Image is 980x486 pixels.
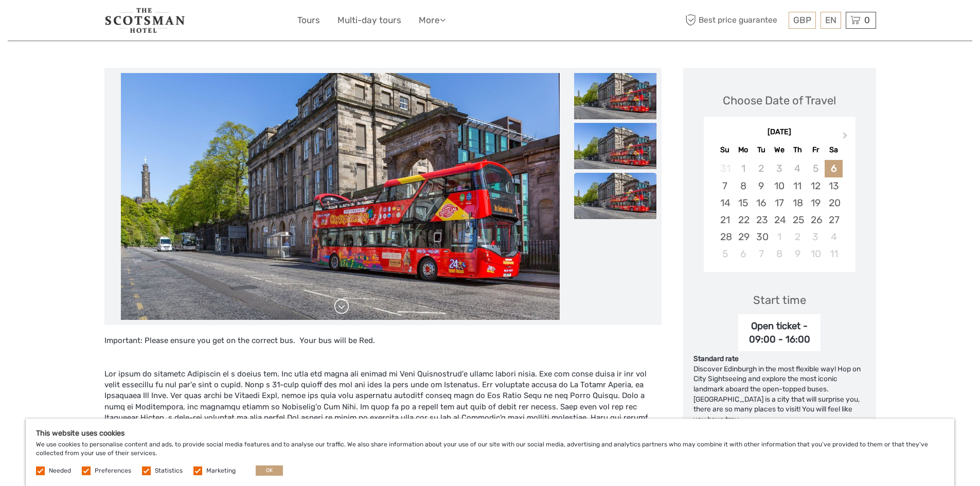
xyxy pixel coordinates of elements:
[789,160,807,177] div: Not available Thursday, September 4th, 2025
[95,466,131,475] label: Preferences
[807,143,825,157] div: Fr
[789,245,807,262] div: Choose Thursday, October 9th, 2025
[734,194,752,211] div: Choose Monday, September 15th, 2025
[693,364,866,425] div: Discover Edinburgh in the most flexible way! Hop on City Sightseeing and explore the most iconic ...
[807,177,825,194] div: Choose Friday, September 12th, 2025
[752,228,770,245] div: Choose Tuesday, September 30th, 2025
[36,429,944,438] h5: This website uses cookies
[825,160,843,177] div: Choose Saturday, September 6th, 2025
[104,8,186,33] img: 681-f48ba2bd-dfbf-4b64-890c-b5e5c75d9d66_logo_small.jpg
[738,314,821,352] div: Open ticket - 09:00 - 16:00
[704,127,856,138] div: [DATE]
[789,143,807,157] div: Th
[707,160,852,262] div: month 2025-09
[716,211,734,228] div: Choose Sunday, September 21st, 2025
[716,194,734,211] div: Choose Sunday, September 14th, 2025
[825,177,843,194] div: Choose Saturday, September 13th, 2025
[716,143,734,157] div: Su
[807,160,825,177] div: Not available Friday, September 5th, 2025
[770,143,788,157] div: We
[752,211,770,228] div: Choose Tuesday, September 23rd, 2025
[256,465,283,476] button: OK
[716,245,734,262] div: Choose Sunday, October 5th, 2025
[825,194,843,211] div: Choose Saturday, September 20th, 2025
[752,177,770,194] div: Choose Tuesday, September 9th, 2025
[206,466,236,475] label: Marketing
[419,13,446,28] a: More
[789,211,807,228] div: Choose Thursday, September 25th, 2025
[863,15,871,25] span: 0
[734,177,752,194] div: Choose Monday, September 8th, 2025
[734,245,752,262] div: Choose Monday, October 6th, 2025
[789,194,807,211] div: Choose Thursday, September 18th, 2025
[734,228,752,245] div: Choose Monday, September 29th, 2025
[752,245,770,262] div: Choose Tuesday, October 7th, 2025
[825,228,843,245] div: Choose Saturday, October 4th, 2025
[683,12,786,29] span: Best price guarantee
[770,245,788,262] div: Choose Wednesday, October 8th, 2025
[574,123,656,169] img: fd586b8b20074986aef85d5ba9f98205_slider_thumbnail.jpg
[789,177,807,194] div: Choose Thursday, September 11th, 2025
[825,211,843,228] div: Choose Saturday, September 27th, 2025
[693,354,866,364] div: Standard rate
[716,160,734,177] div: Not available Sunday, August 31st, 2025
[770,194,788,211] div: Choose Wednesday, September 17th, 2025
[574,73,656,119] img: 13454dc454ad4814b3a57c29d6303ea8_slider_thumbnail.jpeg
[155,466,183,475] label: Statistics
[821,12,841,29] div: EN
[770,177,788,194] div: Choose Wednesday, September 10th, 2025
[753,292,806,308] div: Start time
[723,93,836,109] div: Choose Date of Travel
[807,194,825,211] div: Choose Friday, September 19th, 2025
[807,245,825,262] div: Choose Friday, October 10th, 2025
[574,173,656,219] img: 2adef5c8f8e14879abc3fcbc60169b73_slider_thumbnail.jpeg
[793,15,811,25] span: GBP
[789,228,807,245] div: Choose Thursday, October 2nd, 2025
[297,13,320,28] a: Tours
[734,160,752,177] div: Not available Monday, September 1st, 2025
[121,73,560,320] img: 2adef5c8f8e14879abc3fcbc60169b73_main_slider.jpeg
[752,143,770,157] div: Tu
[734,211,752,228] div: Choose Monday, September 22nd, 2025
[807,228,825,245] div: Choose Friday, October 3rd, 2025
[752,194,770,211] div: Choose Tuesday, September 16th, 2025
[838,130,854,146] button: Next Month
[118,16,131,28] button: Open LiveChat chat widget
[716,177,734,194] div: Choose Sunday, September 7th, 2025
[770,228,788,245] div: Choose Wednesday, October 1st, 2025
[14,18,116,26] p: We're away right now. Please check back later!
[752,160,770,177] div: Not available Tuesday, September 2nd, 2025
[49,466,71,475] label: Needed
[716,228,734,245] div: Choose Sunday, September 28th, 2025
[770,211,788,228] div: Choose Wednesday, September 24th, 2025
[26,419,954,486] div: We use cookies to personalise content and ads, to provide social media features and to analyse ou...
[807,211,825,228] div: Choose Friday, September 26th, 2025
[825,245,843,262] div: Choose Saturday, October 11th, 2025
[825,143,843,157] div: Sa
[734,143,752,157] div: Mo
[337,13,401,28] a: Multi-day tours
[104,335,662,346] div: Important: Please ensure you get on the correct bus. Your bus will be Red.
[770,160,788,177] div: Not available Wednesday, September 3rd, 2025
